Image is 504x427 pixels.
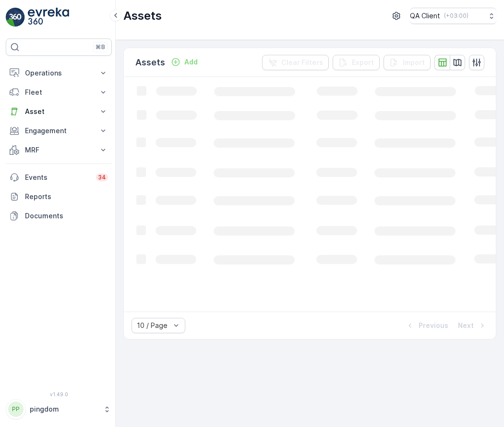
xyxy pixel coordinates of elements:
[6,63,112,83] button: Operations
[6,391,112,397] span: v 1.49.0
[96,43,105,51] p: ⌘B
[403,58,425,67] p: Import
[281,58,323,67] p: Clear Filters
[25,88,93,97] p: Fleet
[262,55,329,70] button: Clear Filters
[419,321,448,330] p: Previous
[384,55,431,70] button: Import
[6,206,112,226] a: Documents
[6,121,112,140] button: Engagement
[6,102,112,121] button: Asset
[6,8,25,27] img: logo
[25,192,108,201] p: Reports
[25,126,93,136] p: Engagement
[30,404,98,414] p: pingdom
[25,68,93,78] p: Operations
[410,8,496,24] button: QA Client(+03:00)
[410,11,440,21] p: QA Client
[28,8,69,27] img: logo_light-DOdMpM7g.png
[6,83,112,102] button: Fleet
[6,187,112,206] a: Reports
[444,12,468,20] p: ( +03:00 )
[8,402,24,417] div: PP
[25,145,93,155] p: MRF
[135,56,165,69] p: Assets
[457,320,488,331] button: Next
[6,399,112,419] button: PPpingdom
[184,57,198,67] p: Add
[25,173,90,182] p: Events
[25,211,108,221] p: Documents
[25,107,93,116] p: Asset
[333,55,380,70] button: Export
[352,58,374,67] p: Export
[404,320,449,331] button: Previous
[6,140,112,160] button: MRF
[6,168,112,187] a: Events34
[167,56,202,68] button: Add
[123,8,162,24] p: Assets
[458,321,474,330] p: Next
[98,174,106,181] p: 34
